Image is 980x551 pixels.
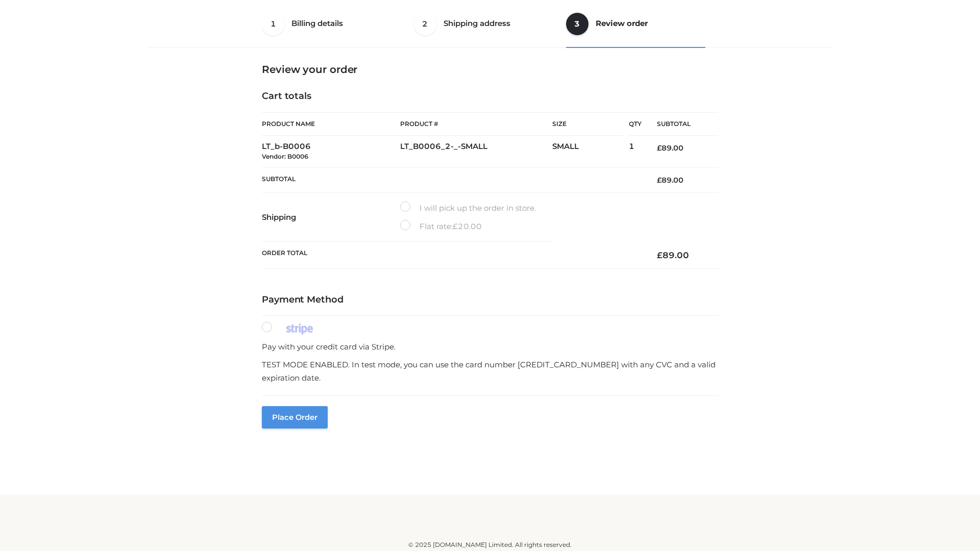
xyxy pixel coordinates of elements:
label: Flat rate: [400,220,482,233]
td: SMALL [552,136,629,168]
td: LT_b-B0006 [262,136,400,168]
th: Qty [629,112,642,136]
th: Order Total [262,242,642,269]
span: £ [657,250,663,260]
div: © 2025 [DOMAIN_NAME] Limited. All rights reserved. [152,540,828,550]
th: Product Name [262,112,400,136]
span: £ [453,221,458,231]
th: Shipping [262,193,400,242]
label: I will pick up the order in store. [400,202,536,215]
th: Size [552,113,624,136]
bdi: 89.00 [657,176,683,185]
th: Subtotal [262,167,642,192]
th: Product # [400,112,552,136]
span: £ [657,143,661,153]
bdi: 89.00 [657,143,683,153]
h3: Review your order [262,63,718,76]
bdi: 20.00 [453,221,482,231]
small: Vendor: B0006 [262,153,308,160]
bdi: 89.00 [657,250,689,260]
th: Subtotal [642,113,718,136]
p: Pay with your credit card via Stripe. [262,340,718,354]
h4: Payment Method [262,294,718,306]
p: TEST MODE ENABLED. In test mode, you can use the card number [CREDIT_CARD_NUMBER] with any CVC an... [262,358,718,384]
button: Place order [262,406,328,429]
span: £ [657,176,661,185]
h4: Cart totals [262,91,718,102]
td: LT_B0006_2-_-SMALL [400,136,552,168]
td: 1 [629,136,642,168]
